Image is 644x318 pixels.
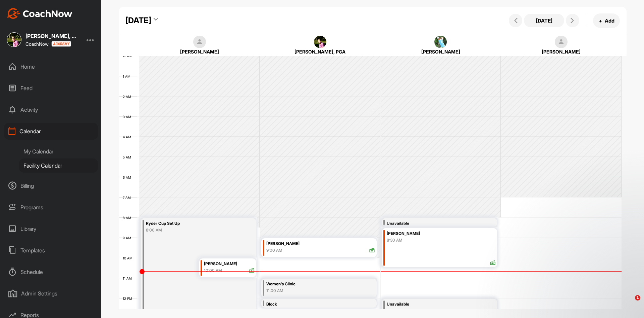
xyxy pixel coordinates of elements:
img: square_095835cd76ac6bd3b20469ba0b26027f.jpg [314,36,327,48]
div: 2 AM [119,95,138,99]
div: My Calendar [19,144,98,158]
div: [DATE] [125,14,151,27]
div: 3 AM [119,115,138,119]
div: 4 AM [119,135,138,139]
img: CoachNow acadmey [51,41,71,47]
div: Library [4,220,98,237]
div: Programs [4,199,98,216]
div: Admin Settings [4,285,98,302]
div: [PERSON_NAME] [511,48,611,55]
div: Home [4,58,98,75]
span: + [599,17,602,24]
div: Ryder Cup Set Up [146,220,235,227]
div: [PERSON_NAME] [387,230,495,238]
div: 5 AM [119,155,138,159]
button: +Add [593,13,620,28]
iframe: Intercom live chat [621,295,637,311]
div: 9 AM [119,236,138,240]
div: Billing [4,177,98,194]
div: 12:00 PM [387,308,476,314]
img: square_default-ef6cabf814de5a2bf16c804365e32c732080f9872bdf737d349900a9daf73cf9.png [193,36,206,48]
div: 6 AM [119,175,138,179]
div: 12 PM [119,296,139,301]
button: [DATE] [524,14,564,27]
div: 12 AM [119,54,139,58]
div: Schedule [4,263,98,280]
div: 8:30 AM [387,237,402,243]
div: [PERSON_NAME], PGA [25,33,79,39]
div: Templates [4,242,98,259]
div: [PERSON_NAME] [390,48,491,55]
div: [PERSON_NAME] [266,240,375,248]
div: Activity [4,101,98,118]
div: 11:00 AM [266,288,356,294]
div: 9:00 AM [266,247,282,253]
div: CoachNow [25,41,71,47]
div: Calendar [4,123,98,140]
span: 1 [635,295,640,301]
div: Unavailable [387,220,476,227]
div: Women's Clinic [266,280,356,288]
div: 8:00 AM [146,227,235,233]
div: Block [266,301,356,308]
div: Unavailable [387,301,476,308]
img: CoachNow [7,8,72,19]
div: 8 AM [119,216,138,220]
div: [PERSON_NAME] [150,48,250,55]
img: square_default-ef6cabf814de5a2bf16c804365e32c732080f9872bdf737d349900a9daf73cf9.png [555,36,568,48]
div: [PERSON_NAME], PGA [270,48,370,55]
div: 7 AM [119,196,138,200]
div: 1 AM [119,74,137,78]
div: Feed [4,80,98,97]
img: square_1707734b9169688d3d4311bb3a41c2ac.jpg [434,36,447,48]
div: Facility Calendar [19,158,98,173]
img: square_095835cd76ac6bd3b20469ba0b26027f.jpg [7,32,21,47]
div: [PERSON_NAME] [204,260,255,268]
div: 10 AM [119,256,139,260]
div: 11 AM [119,276,139,280]
div: 10:00 AM [204,268,222,274]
